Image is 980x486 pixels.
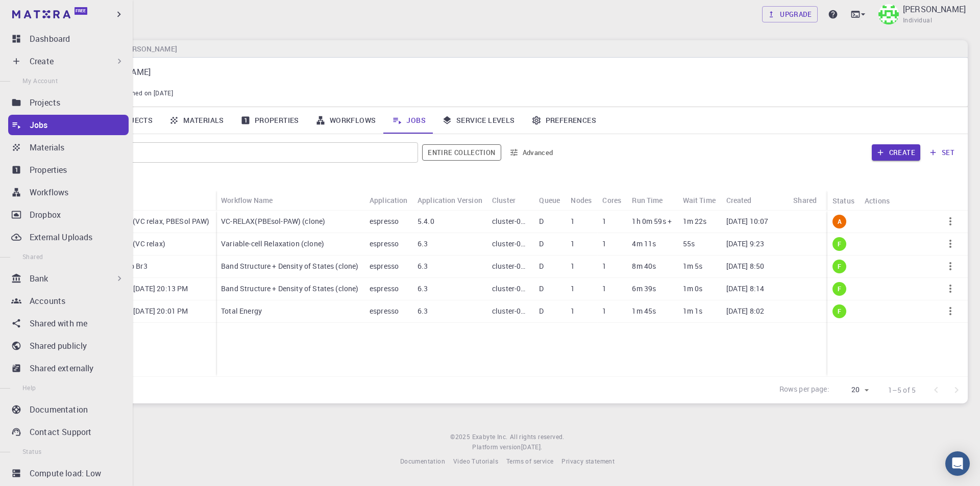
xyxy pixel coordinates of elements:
[8,268,129,289] div: Bank
[632,261,656,271] p: 8m 40s
[472,432,508,442] a: Exabyte Inc.
[539,306,544,316] p: D
[418,261,428,271] p: 6.3
[510,432,565,442] span: All rights reserved.
[788,190,822,210] div: Shared
[370,216,399,226] p: espresso
[8,313,129,334] a: Shared with me
[418,284,428,294] p: 6.3
[834,285,845,293] span: F
[632,306,656,316] p: 1m 45s
[561,457,615,465] span: Privacy statement
[602,239,606,249] p: 1
[492,284,529,294] p: cluster-001
[571,190,592,210] div: Nodes
[521,443,543,451] span: [DATE] .
[602,216,606,226] p: 1
[506,457,553,465] span: Terms of service
[117,43,177,55] h6: [PERSON_NAME]
[860,191,968,211] div: Actions
[523,107,604,134] a: Preferences
[834,240,845,248] span: F
[602,306,606,316] p: 1
[161,107,232,134] a: Materials
[418,306,428,316] p: 6.3
[103,284,188,294] p: New Job [DATE] 20:13 PM
[422,144,501,161] span: Filter throughout whole library including sets (folders)
[505,144,558,161] button: Advanced
[22,252,43,261] span: Shared
[30,186,68,198] p: Workflows
[832,260,846,273] div: finished
[726,190,752,210] div: Created
[472,432,508,441] span: Exabyte Inc.
[30,340,87,352] p: Shared publicly
[521,442,543,452] a: [DATE].
[487,190,534,210] div: Cluster
[450,432,472,442] span: © 2025
[632,190,663,210] div: Run Time
[793,190,817,210] div: Shared
[8,182,129,202] a: Workflows
[370,239,399,249] p: espresso
[472,442,521,452] span: Platform version
[88,66,951,78] p: [PERSON_NAME]
[506,456,553,467] a: Terms of service
[418,239,428,249] p: 6.3
[8,399,129,420] a: Documentation
[762,6,818,22] a: Upgrade
[30,96,60,109] p: Projects
[370,261,399,271] p: espresso
[8,51,129,71] div: Create
[370,190,408,210] div: Application
[216,190,364,210] div: Workflow Name
[571,239,575,249] p: 1
[683,190,716,210] div: Wait Time
[364,190,412,210] div: Application
[539,284,544,294] p: D
[683,239,695,249] p: 55s
[98,191,216,211] div: Name
[8,29,129,49] a: Dashboard
[400,456,445,467] a: Documentation
[566,190,597,210] div: Nodes
[103,216,210,226] p: K Pb Br3 (VC relax, PBESol PAW)
[678,190,721,210] div: Wait Time
[834,307,845,316] span: F
[8,422,129,442] a: Contact Support
[22,76,58,85] span: My Account
[683,306,703,316] p: 1m 1s
[22,447,41,455] span: Status
[30,272,48,285] p: Bank
[8,336,129,356] a: Shared publicly
[103,306,188,316] p: New Job [DATE] 20:01 PM
[30,467,102,479] p: Compute load: Low
[834,382,872,397] div: 20
[8,291,129,311] a: Accounts
[822,190,853,210] div: Public
[8,204,129,225] a: Dropbox
[30,55,54,67] p: Create
[832,282,846,296] div: finished
[492,216,529,226] p: cluster-001
[779,384,829,396] p: Rows per page:
[539,190,560,210] div: Queue
[726,216,769,226] p: [DATE] 10:07
[30,141,64,154] p: Materials
[878,4,899,24] img: Taha Yusuf
[221,216,325,226] p: VC-RELAX(PBEsol-PAW) (clone)
[8,227,129,247] a: External Uploads
[30,295,65,307] p: Accounts
[30,317,87,329] p: Shared with me
[30,426,91,438] p: Contact Support
[924,144,960,161] button: set
[492,190,516,210] div: Cluster
[832,237,846,251] div: finished
[370,284,399,294] p: espresso
[571,306,575,316] p: 1
[726,261,765,271] p: [DATE] 8:50
[492,261,529,271] p: cluster-001
[370,306,399,316] p: espresso
[683,216,707,226] p: 1m 22s
[30,33,70,45] p: Dashboard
